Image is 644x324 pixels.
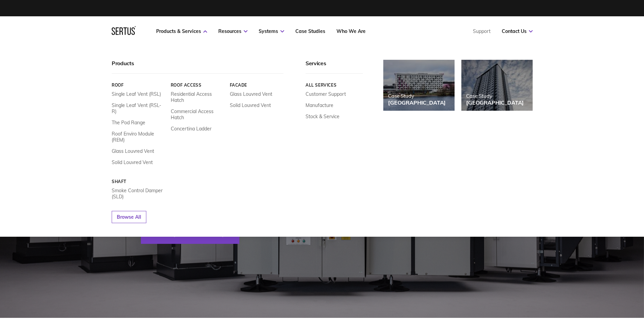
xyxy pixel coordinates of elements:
[229,83,283,88] a: Facade
[336,28,366,34] a: Who We Are
[112,131,166,143] a: Roof Enviro Module (REM)
[388,93,446,99] div: Case Study
[112,60,283,74] div: Products
[170,83,224,88] a: Roof Access
[295,28,325,34] a: Case Studies
[112,211,146,223] a: Browse All
[218,28,247,34] a: Resources
[112,83,166,88] a: Roof
[522,245,644,324] iframe: Chat Widget
[383,60,455,111] a: Case Study[GEOGRAPHIC_DATA]
[229,102,271,108] a: Solid Louvred Vent
[112,91,161,97] a: Single Leaf Vent (RSL)
[112,179,166,184] a: Shaft
[466,99,524,106] div: [GEOGRAPHIC_DATA]
[306,91,346,97] a: Customer Support
[112,148,154,154] a: Glass Louvred Vent
[473,28,491,34] a: Support
[259,28,284,34] a: Systems
[306,60,363,74] div: Services
[306,113,339,120] a: Stock & Service
[170,126,211,132] a: Concertina Ladder
[502,28,533,34] a: Contact Us
[170,91,224,103] a: Residential Access Hatch
[229,91,272,97] a: Glass Louvred Vent
[112,159,153,165] a: Solid Louvred Vent
[466,93,524,99] div: Case Study
[112,102,166,114] a: Single Leaf Vent (RSL-R)
[461,60,533,111] a: Case Study[GEOGRAPHIC_DATA]
[306,102,333,108] a: Manufacture
[170,108,224,121] a: Commercial Access Hatch
[306,83,363,88] a: All services
[156,28,207,34] a: Products & Services
[112,120,145,126] a: The Pod Range
[388,99,446,106] div: [GEOGRAPHIC_DATA]
[112,187,166,200] a: Smoke Control Damper (SLD)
